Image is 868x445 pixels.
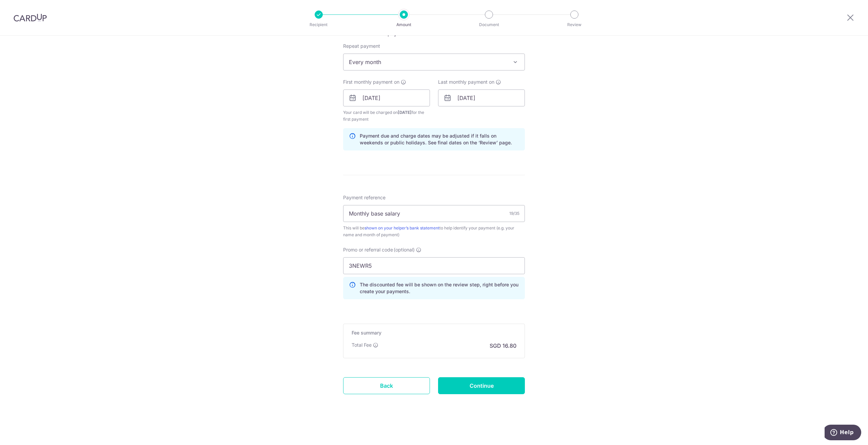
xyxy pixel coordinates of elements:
input: DD / MM / YYYY [438,89,525,106]
span: Payment reference [343,194,386,201]
span: Every month [343,54,525,70]
p: Review [549,21,599,28]
p: The discounted fee will be shown on the review step, right before you create your payments. [360,281,519,295]
span: (optional) [394,246,415,253]
span: Last monthly payment on [438,79,494,85]
p: Total Fee [352,342,372,348]
span: Promo or referral code [343,246,393,253]
p: SGD 16.80 [490,342,516,350]
div: 19/35 [509,210,519,217]
div: This will be to help identify your payment (e.g. your name and month of payment) [343,225,525,238]
h5: Fee summary [352,329,516,336]
p: Document [464,21,514,28]
a: Back [343,377,430,394]
input: DD / MM / YYYY [343,89,430,106]
p: Recipient [294,21,344,28]
p: Payment due and charge dates may be adjusted if it falls on weekends or public holidays. See fina... [360,133,519,146]
a: shown on your helper’s bank statement [364,225,439,230]
p: Amount [379,21,429,28]
input: Continue [438,377,525,394]
span: [DATE] [398,110,412,115]
span: Your card will be charged on [343,109,430,123]
iframe: Opens a widget where you can find more information [825,425,861,442]
label: Repeat payment [343,43,380,49]
img: CardUp [14,14,47,22]
span: First monthly payment on [343,79,399,85]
